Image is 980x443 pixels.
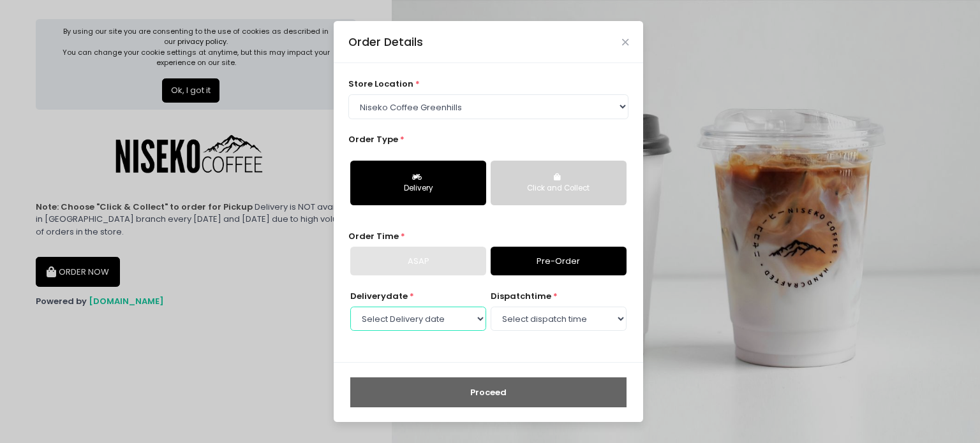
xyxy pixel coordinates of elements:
span: Order Type [348,133,398,145]
button: Click and Collect [491,161,627,205]
button: Delivery [350,161,486,205]
button: Proceed [350,377,627,408]
button: Close [622,39,628,45]
a: Pre-Order [491,247,627,276]
span: Delivery date [350,290,408,302]
div: Order Details [348,34,423,50]
span: dispatch time [491,290,551,302]
div: Delivery [359,183,477,194]
div: Click and Collect [500,183,618,194]
span: Order Time [348,230,399,242]
span: store location [348,78,413,90]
